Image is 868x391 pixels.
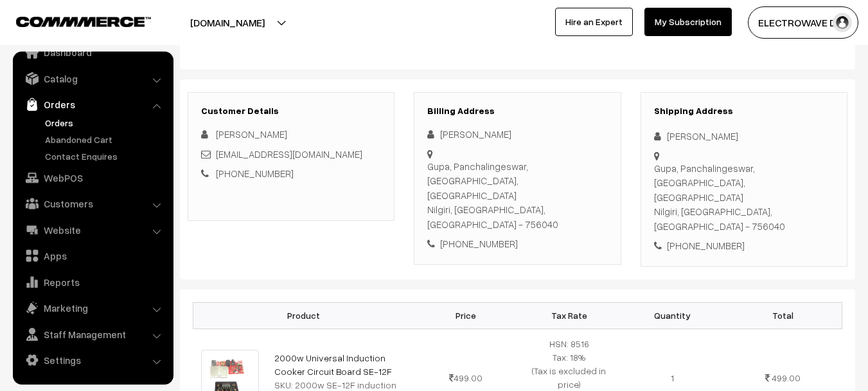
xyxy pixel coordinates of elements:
a: Apps [16,244,169,267]
span: 499.00 [772,372,801,383]
div: [PERSON_NAME] [427,127,607,142]
th: Tax Rate [517,302,621,329]
div: [PHONE_NUMBER] [427,236,607,251]
a: Catalog [16,67,169,90]
img: COMMMERCE [16,17,151,26]
th: Price [414,302,518,329]
a: 2000w Universal Induction Cooker Circuit Board SE-12F [274,352,392,377]
a: Staff Management [16,323,169,346]
a: My Subscription [644,8,732,36]
a: [EMAIL_ADDRESS][DOMAIN_NAME] [216,148,362,160]
h3: Shipping Address [654,106,834,117]
h3: Billing Address [427,106,607,117]
a: Reports [16,271,169,294]
a: [PHONE_NUMBER] [216,167,294,179]
a: Dashboard [16,41,169,64]
span: 1 [671,372,674,383]
a: Orders [42,116,169,129]
img: user [833,13,852,32]
div: Gupa, Panchalingeswar, [GEOGRAPHIC_DATA], [GEOGRAPHIC_DATA] Nilgiri, [GEOGRAPHIC_DATA], [GEOGRAPH... [654,161,834,234]
div: Gupa, Panchalingeswar, [GEOGRAPHIC_DATA], [GEOGRAPHIC_DATA] Nilgiri, [GEOGRAPHIC_DATA], [GEOGRAPH... [427,159,607,232]
a: Marketing [16,296,169,319]
span: 499.00 [449,372,483,383]
a: Website [16,218,169,242]
button: [DOMAIN_NAME] [145,6,310,39]
a: Orders [16,93,169,116]
div: [PERSON_NAME] [654,129,834,144]
button: ELECTROWAVE DE… [748,6,858,39]
a: WebPOS [16,166,169,189]
th: Total [724,302,842,329]
th: Quantity [621,302,724,329]
span: HSN: 8516 Tax: 18% (Tax is excluded in price) [532,338,606,390]
h3: Customer Details [201,106,381,117]
a: Customers [16,192,169,215]
a: Settings [16,348,169,372]
a: Hire an Expert [555,8,633,36]
th: Product [193,302,414,329]
a: Abandoned Cart [42,133,169,146]
a: COMMMERCE [16,13,128,28]
a: Contact Enquires [42,149,169,163]
span: [PERSON_NAME] [216,128,287,140]
div: [PHONE_NUMBER] [654,238,834,253]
